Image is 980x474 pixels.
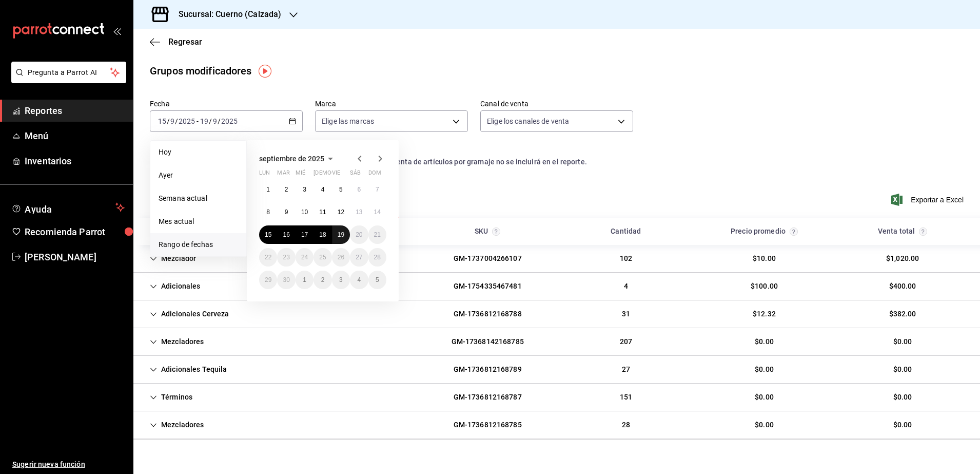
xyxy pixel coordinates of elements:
[332,271,350,289] button: 3 de octubre de 2025
[747,332,782,351] div: Cell
[28,67,110,78] span: Pregunta a Parrot AI
[142,388,201,407] div: Cell
[142,249,204,268] div: Cell
[133,218,980,245] div: Head
[614,415,638,434] div: Cell
[332,248,350,267] button: 26 de septiembre de 2025
[357,276,361,283] abbr: 4 de octubre de 2025
[445,388,530,407] div: Cell
[25,201,111,214] span: Ayuda
[313,203,331,221] button: 11 de septiembre de 2025
[25,129,125,143] span: Menú
[313,180,331,199] button: 4 de septiembre de 2025
[133,300,980,328] div: Row
[296,271,313,289] button: 1 de octubre de 2025
[443,332,532,351] div: Cell
[133,384,980,411] div: Row
[301,231,308,238] abbr: 17 de septiembre de 2025
[742,277,786,296] div: Cell
[259,155,324,163] span: septiembre de 2025
[142,360,236,379] div: Cell
[313,271,331,289] button: 2 de octubre de 2025
[285,186,288,193] abbr: 2 de septiembre de 2025
[283,231,289,238] abbr: 16 de septiembre de 2025
[332,169,340,180] abbr: viernes
[167,117,170,125] span: /
[296,225,313,244] button: 17 de septiembre de 2025
[445,415,530,434] div: Cell
[150,100,303,107] label: Fecha
[357,186,361,193] abbr: 6 de septiembre de 2025
[487,116,569,126] span: Elige los canales de venta
[368,271,386,289] button: 5 de octubre de 2025
[350,248,368,267] button: 27 de septiembre de 2025
[445,249,530,268] div: Cell
[296,203,313,221] button: 10 de septiembre de 2025
[374,231,381,238] abbr: 21 de septiembre de 2025
[614,305,638,324] div: Cell
[747,388,782,407] div: Cell
[612,249,640,268] div: Cell
[142,332,212,351] div: Cell
[113,27,121,35] button: open_drawer_menu
[142,277,208,296] div: Cell
[303,186,306,193] abbr: 3 de septiembre de 2025
[315,100,468,107] label: Marca
[25,250,125,264] span: [PERSON_NAME]
[159,147,238,158] span: Hoy
[350,180,368,199] button: 6 de septiembre de 2025
[283,276,289,283] abbr: 30 de septiembre de 2025
[25,225,125,239] span: Recomienda Parrot
[265,276,271,283] abbr: 29 de septiembre de 2025
[445,305,530,324] div: Cell
[338,208,344,216] abbr: 12 de septiembre de 2025
[150,157,964,167] div: Los artículos del listado no incluyen
[266,208,270,216] abbr: 8 de septiembre de 2025
[259,65,271,78] button: Tooltip marker
[350,271,368,289] button: 4 de octubre de 2025
[150,37,202,47] button: Regresar
[881,277,925,296] div: Cell
[142,305,238,324] div: Cell
[368,180,386,199] button: 7 de septiembre de 2025
[133,411,980,439] div: Row
[356,254,362,261] abbr: 27 de septiembre de 2025
[259,203,277,221] button: 8 de septiembre de 2025
[319,254,326,261] abbr: 25 de septiembre de 2025
[259,225,277,244] button: 15 de septiembre de 2025
[170,8,281,21] h3: Sucursal: Cuerno (Calzada)
[356,231,362,238] abbr: 20 de septiembre de 2025
[175,117,178,125] span: /
[209,117,212,125] span: /
[744,249,784,268] div: Cell
[296,180,313,199] button: 3 de septiembre de 2025
[350,225,368,244] button: 20 de septiembre de 2025
[350,169,361,180] abbr: sábado
[612,332,640,351] div: Cell
[313,225,331,244] button: 18 de septiembre de 2025
[133,356,980,384] div: Row
[259,180,277,199] button: 1 de septiembre de 2025
[212,117,218,125] input: --
[259,248,277,267] button: 22 de septiembre de 2025
[790,227,798,236] svg: Precio promedio = total de grupos modificadores / cantidad
[368,169,381,180] abbr: domingo
[322,116,374,126] span: Elige las marcas
[296,248,313,267] button: 24 de septiembre de 2025
[150,63,252,79] div: Grupos modificadores
[919,227,927,236] svg: Venta total de las opciones, agrupadas por grupo modificador.
[319,208,326,216] abbr: 11 de septiembre de 2025
[445,277,530,296] div: Cell
[7,74,126,85] a: Pregunta a Parrot AI
[277,271,295,289] button: 30 de septiembre de 2025
[11,62,126,83] button: Pregunta a Parrot AI
[747,360,782,379] div: Cell
[158,117,167,125] input: --
[332,180,350,199] button: 5 de septiembre de 2025
[376,186,379,193] abbr: 7 de septiembre de 2025
[881,305,925,324] div: Cell
[332,203,350,221] button: 12 de septiembre de 2025
[133,328,980,356] div: Row
[833,222,972,241] div: HeadCell
[374,208,381,216] abbr: 14 de septiembre de 2025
